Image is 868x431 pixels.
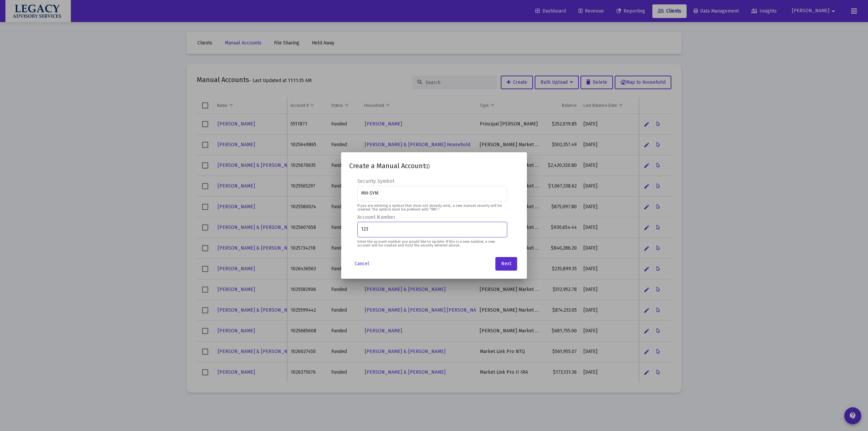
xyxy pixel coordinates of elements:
[361,191,504,196] input: MH-
[349,162,426,170] span: Create a Manual Account
[501,261,511,267] span: Next
[357,240,504,248] mat-hint: Enter the account number you would like to update. If this is a new number, a new account will be...
[357,178,394,184] label: Security Symbol
[355,261,369,267] span: Cancel
[357,204,504,212] mat-hint: If you are entering a symbol that does not already exist, a new manual security will be created. ...
[349,257,375,271] button: Cancel
[495,257,517,271] button: Next
[357,214,395,220] label: Account Number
